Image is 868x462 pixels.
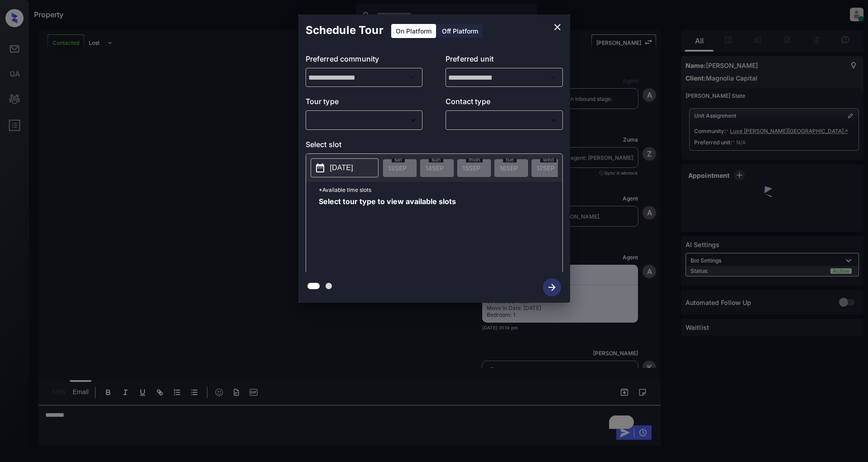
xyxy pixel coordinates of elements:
p: [DATE] [330,162,353,173]
div: On Platform [391,24,436,38]
p: Contact type [446,96,563,110]
button: close [548,18,566,36]
button: [DATE] [311,158,379,177]
p: Select slot [306,139,563,153]
h2: Schedule Tour [298,14,391,46]
span: Select tour type to view available slots [319,198,456,270]
p: *Available time slots [319,182,562,198]
p: Tour type [306,96,423,110]
div: Off Platform [437,24,483,38]
p: Preferred unit [446,53,563,68]
p: Preferred community [306,53,423,68]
